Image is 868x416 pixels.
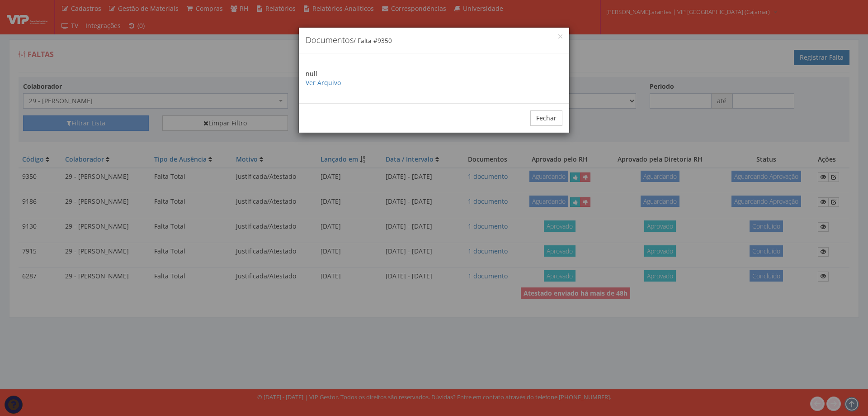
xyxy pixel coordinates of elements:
button: Fechar [530,110,562,126]
small: / Falta # [354,37,392,45]
p: null [306,69,562,87]
span: 9350 [377,37,392,45]
h4: Documentos [306,34,562,46]
button: Close [558,34,562,38]
a: Ver Arquivo [306,78,341,87]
